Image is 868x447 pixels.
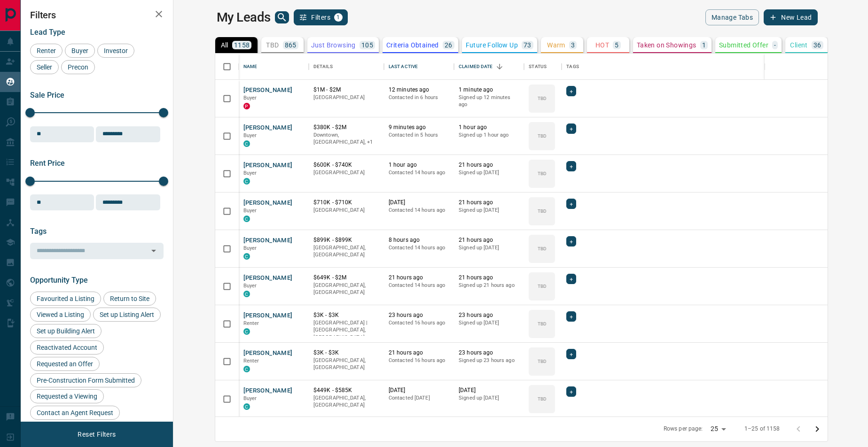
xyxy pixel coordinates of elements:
button: Filters1 [294,9,348,25]
div: + [566,386,576,397]
p: Toronto [313,131,379,146]
span: Set up Listing Alert [96,311,157,318]
p: TBD [538,320,547,327]
div: Name [243,54,258,80]
p: $710K - $710K [313,199,379,207]
span: + [570,199,573,208]
p: [GEOGRAPHIC_DATA] [313,207,379,214]
span: Favourited a Listing [33,295,98,302]
p: 21 hours ago [459,236,519,244]
p: Signed up [DATE] [459,207,519,214]
div: + [566,274,576,284]
span: Set up Building Alert [33,327,98,335]
div: Pre-Construction Form Submitted [30,373,141,387]
span: Contact an Agent Request [33,409,117,416]
div: Contact an Agent Request [30,406,120,420]
p: [GEOGRAPHIC_DATA], [GEOGRAPHIC_DATA] [313,282,379,296]
p: 1 minute ago [459,86,519,94]
button: search button [275,11,289,23]
button: New Lead [764,9,818,25]
p: 1 [702,42,706,48]
p: [GEOGRAPHIC_DATA] | [GEOGRAPHIC_DATA], [GEOGRAPHIC_DATA] [313,319,379,341]
div: condos.ca [243,178,250,185]
p: 23 hours ago [459,311,519,319]
p: [GEOGRAPHIC_DATA], [GEOGRAPHIC_DATA] [313,357,379,371]
button: [PERSON_NAME] [243,386,293,395]
p: Signed up 1 hour ago [459,131,519,139]
p: Future Follow Up [466,42,518,48]
span: Renter [243,358,259,364]
p: [GEOGRAPHIC_DATA], [GEOGRAPHIC_DATA] [313,244,379,259]
div: + [566,236,576,247]
p: Rows per page: [664,425,703,433]
button: Sort [493,60,506,73]
p: [DATE] [389,386,449,394]
span: Buyer [68,47,92,54]
p: 21 hours ago [389,274,449,282]
div: Reactivated Account [30,340,104,355]
p: 23 hours ago [459,349,519,357]
p: Taken on Showings [637,42,696,48]
p: Contacted in 6 hours [389,94,449,101]
p: 8 hours ago [389,236,449,244]
div: Set up Building Alert [30,324,102,338]
div: Claimed Date [459,54,493,80]
span: Buyer [243,283,257,289]
p: $649K - $2M [313,274,379,282]
div: condos.ca [243,328,250,335]
span: Buyer [243,208,257,214]
p: $1M - $2M [313,86,379,94]
button: [PERSON_NAME] [243,274,293,283]
button: [PERSON_NAME] [243,349,293,358]
p: TBD [538,170,547,177]
div: Tags [566,54,579,80]
span: Pre-Construction Form Submitted [33,377,138,384]
p: TBD [538,208,547,215]
p: TBD [266,42,279,48]
div: Set up Listing Alert [93,308,161,322]
div: Buyer [65,44,95,58]
button: [PERSON_NAME] [243,236,293,245]
p: TBD [538,95,547,102]
p: 1–25 of 1158 [744,425,780,433]
button: Reset Filters [71,426,122,442]
p: TBD [538,358,547,365]
span: Requested a Viewing [33,393,101,400]
p: [DATE] [459,386,519,394]
p: 3 [571,42,575,48]
button: [PERSON_NAME] [243,123,293,132]
p: 21 hours ago [459,199,519,207]
p: Signed up 12 minutes ago [459,94,519,108]
p: Contacted 14 hours ago [389,169,449,177]
span: Return to Site [107,295,153,302]
div: property.ca [243,103,250,109]
p: Contacted 14 hours ago [389,244,449,252]
div: Renter [30,44,63,58]
p: Contacted 16 hours ago [389,319,449,327]
div: + [566,161,576,171]
div: + [566,123,576,134]
p: $3K - $3K [313,349,379,357]
span: Tags [30,227,47,236]
p: Signed up 21 hours ago [459,282,519,289]
span: Buyer [243,132,257,139]
p: [GEOGRAPHIC_DATA] [313,169,379,177]
p: Signed up 23 hours ago [459,357,519,364]
p: 105 [361,42,373,48]
span: + [570,237,573,246]
div: Status [529,54,547,80]
div: Last Active [389,54,418,80]
p: Client [790,42,807,48]
div: Last Active [384,54,454,80]
span: Investor [101,47,131,54]
p: 23 hours ago [389,311,449,319]
p: 21 hours ago [459,274,519,282]
p: 865 [285,42,297,48]
p: TBD [538,283,547,290]
p: 9 minutes ago [389,123,449,131]
button: [PERSON_NAME] [243,86,293,95]
p: Signed up [DATE] [459,244,519,252]
div: Details [313,54,333,80]
span: + [570,86,573,96]
span: Sale Price [30,91,64,100]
